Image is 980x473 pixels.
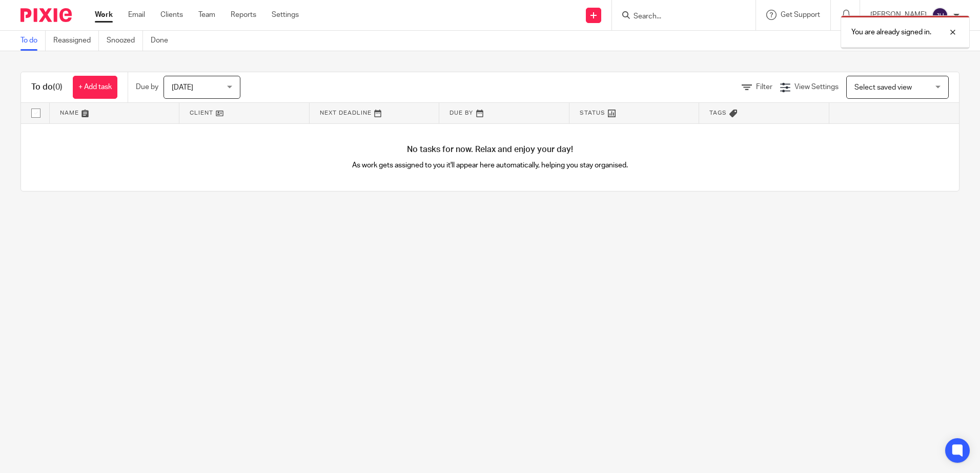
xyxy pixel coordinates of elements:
[136,82,158,92] p: Due by
[21,31,46,51] a: To do
[151,31,176,51] a: Done
[794,83,839,91] span: View Settings
[53,83,63,91] span: (0)
[107,31,143,51] a: Snoozed
[709,110,727,116] span: Tags
[21,144,959,155] h4: No tasks for now. Relax and enjoy your day!
[256,160,725,170] p: As work gets assigned to you it'll appear here automatically, helping you stay organised.
[231,10,256,20] a: Reports
[95,10,113,20] a: Work
[172,84,193,91] span: [DATE]
[21,8,72,22] img: Pixie
[53,31,99,51] a: Reassigned
[756,83,772,91] span: Filter
[932,7,948,24] img: svg%3E
[851,27,931,37] p: You are already signed in.
[854,84,912,91] span: Select saved view
[73,76,117,99] a: + Add task
[31,82,63,93] h1: To do
[160,10,183,20] a: Clients
[128,10,145,20] a: Email
[198,10,215,20] a: Team
[272,10,299,20] a: Settings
